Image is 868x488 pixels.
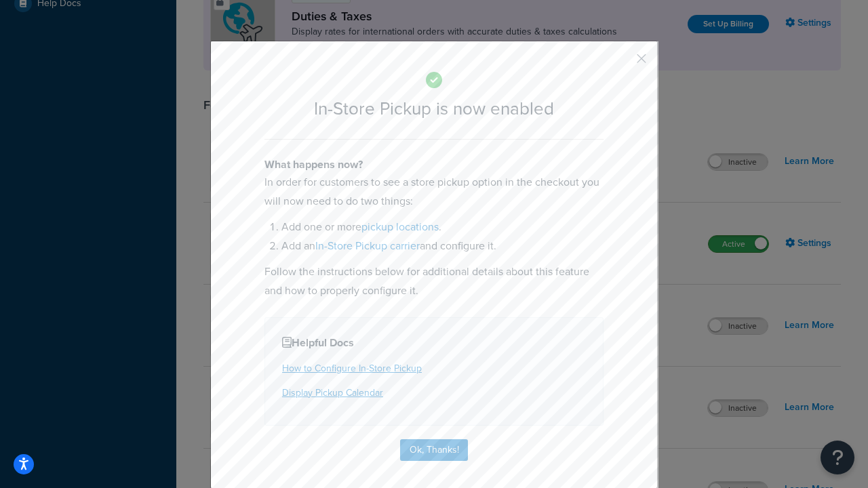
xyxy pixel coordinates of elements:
h2: In-Store Pickup is now enabled [264,99,604,119]
a: pickup locations [361,219,439,235]
p: In order for customers to see a store pickup option in the checkout you will now need to do two t... [264,173,604,211]
h4: Helpful Docs [282,335,586,351]
a: Display Pickup Calendar [282,386,383,400]
a: How to Configure In-Store Pickup [282,361,422,375]
li: Add one or more . [281,218,604,237]
p: Follow the instructions below for additional details about this feature and how to properly confi... [264,262,604,300]
h4: What happens now? [264,157,604,173]
a: In-Store Pickup carrier [315,238,420,253]
li: Add an and configure it. [281,237,604,256]
button: Ok, Thanks! [400,439,468,461]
